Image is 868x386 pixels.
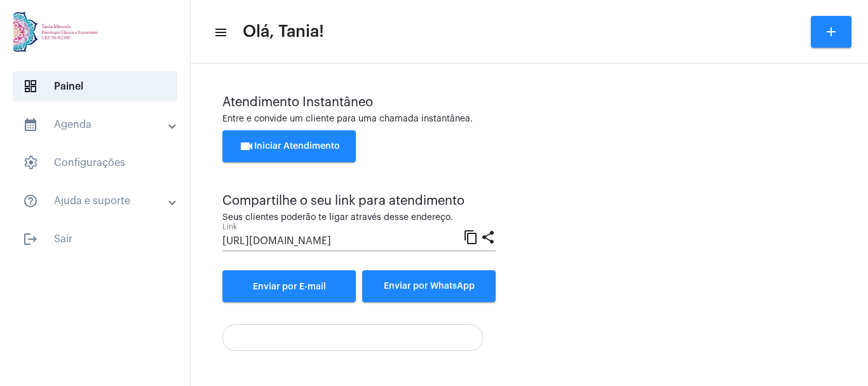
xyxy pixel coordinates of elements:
span: Configurações [13,148,177,178]
img: 82f91219-cc54-a9e9-c892-318f5ec67ab1.jpg [10,6,104,57]
span: Enviar por E-mail [253,282,326,291]
span: sidenav icon [23,155,38,170]
span: Olá, Tania! [243,22,324,42]
span: Enviar por WhatsApp [384,282,475,291]
mat-icon: share [480,229,496,244]
span: Iniciar Atendimento [239,142,340,151]
span: Sair [13,224,177,254]
span: Painel [13,71,177,102]
mat-panel-title: Agenda [23,117,170,132]
span: sidenav icon [23,79,38,94]
mat-icon: add [824,24,839,39]
div: Compartilhe o seu link para atendimento [222,194,496,208]
div: Seus clientes poderão te ligar através desse endereço. [222,213,496,223]
mat-icon: content_copy [463,229,478,244]
div: Atendimento Instantâneo [222,95,836,109]
button: Iniciar Atendimento [222,130,356,162]
mat-icon: sidenav icon [23,231,38,247]
a: Enviar por E-mail [222,270,356,302]
mat-icon: videocam [239,139,254,154]
mat-icon: sidenav icon [23,117,38,132]
mat-expansion-panel-header: sidenav iconAgenda [8,109,190,140]
button: Enviar por WhatsApp [362,270,496,302]
mat-icon: sidenav icon [214,25,226,40]
mat-expansion-panel-header: sidenav iconAjuda e suporte [8,186,190,216]
mat-icon: sidenav icon [23,193,38,209]
mat-panel-title: Ajuda e suporte [23,193,170,209]
div: Entre e convide um cliente para uma chamada instantânea. [222,114,836,124]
